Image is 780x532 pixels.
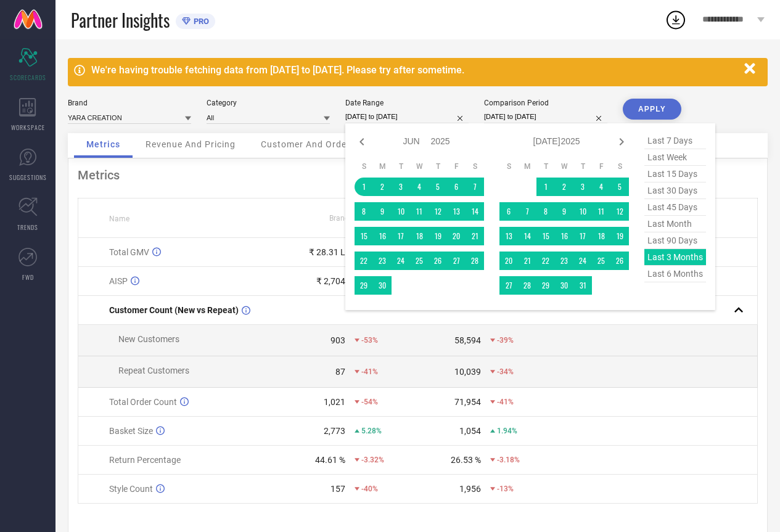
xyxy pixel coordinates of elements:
[610,178,629,196] td: Sat Jul 05 2025
[644,232,706,249] span: last 90 days
[118,366,189,375] span: Repeat Customers
[536,276,555,295] td: Tue Jul 29 2025
[109,484,153,494] span: Style Count
[429,178,447,196] td: Thu Jun 05 2025
[644,182,706,199] span: last 30 days
[497,398,514,406] span: -41%
[573,178,592,196] td: Thu Jul 03 2025
[109,276,128,286] span: AISP
[555,162,573,171] th: Wednesday
[207,99,330,107] div: Category
[573,227,592,245] td: Thu Jul 17 2025
[518,276,536,295] td: Mon Jul 28 2025
[499,162,518,171] th: Sunday
[644,216,706,232] span: last month
[447,162,466,171] th: Friday
[466,202,484,221] td: Sat Jun 14 2025
[22,272,34,282] span: FWD
[555,178,573,196] td: Wed Jul 02 2025
[191,17,209,26] span: PRO
[109,455,181,465] span: Return Percentage
[361,367,378,376] span: -41%
[592,227,610,245] td: Fri Jul 18 2025
[17,223,38,232] span: TRENDS
[361,398,378,406] span: -54%
[459,426,481,436] div: 1,054
[573,202,592,221] td: Thu Jul 10 2025
[447,178,466,196] td: Fri Jun 06 2025
[355,162,373,171] th: Sunday
[536,162,555,171] th: Tuesday
[610,227,629,245] td: Sat Jul 19 2025
[410,202,429,221] td: Wed Jun 11 2025
[329,214,370,223] span: Brand Value
[330,335,345,345] div: 903
[392,178,410,196] td: Tue Jun 03 2025
[518,202,536,221] td: Mon Jul 07 2025
[518,227,536,245] td: Mon Jul 14 2025
[410,227,429,245] td: Wed Jun 18 2025
[11,123,45,132] span: WORKSPACE
[497,367,514,376] span: -34%
[316,276,345,286] div: ₹ 2,704
[573,276,592,295] td: Thu Jul 31 2025
[109,397,177,407] span: Total Order Count
[451,455,481,465] div: 26.53 %
[109,426,153,436] span: Basket Size
[466,227,484,245] td: Sat Jun 21 2025
[429,202,447,221] td: Thu Jun 12 2025
[536,202,555,221] td: Tue Jul 08 2025
[592,252,610,270] td: Fri Jul 25 2025
[410,252,429,270] td: Wed Jun 25 2025
[644,266,706,282] span: last 6 months
[644,133,706,149] span: last 7 days
[454,397,481,407] div: 71,954
[361,456,384,464] span: -3.32%
[610,162,629,171] th: Saturday
[373,178,392,196] td: Mon Jun 02 2025
[592,162,610,171] th: Friday
[9,173,47,182] span: SUGGESTIONS
[10,73,46,82] span: SCORECARDS
[610,202,629,221] td: Sat Jul 12 2025
[454,335,481,345] div: 58,594
[355,227,373,245] td: Sun Jun 15 2025
[518,162,536,171] th: Monday
[109,247,149,257] span: Total GMV
[499,252,518,270] td: Sun Jul 20 2025
[109,305,239,315] span: Customer Count (New vs Repeat)
[610,252,629,270] td: Sat Jul 26 2025
[573,162,592,171] th: Thursday
[330,484,345,494] div: 157
[644,166,706,182] span: last 15 days
[623,99,681,120] button: APPLY
[392,252,410,270] td: Tue Jun 24 2025
[497,336,514,345] span: -39%
[644,199,706,216] span: last 45 days
[447,227,466,245] td: Fri Jun 20 2025
[345,99,469,107] div: Date Range
[373,252,392,270] td: Mon Jun 23 2025
[555,202,573,221] td: Wed Jul 09 2025
[592,178,610,196] td: Fri Jul 04 2025
[466,162,484,171] th: Saturday
[373,202,392,221] td: Mon Jun 09 2025
[555,252,573,270] td: Wed Jul 23 2025
[497,456,520,464] span: -3.18%
[392,162,410,171] th: Tuesday
[484,99,607,107] div: Comparison Period
[536,252,555,270] td: Tue Jul 22 2025
[91,64,738,76] div: We're having trouble fetching data from [DATE] to [DATE]. Please try after sometime.
[466,178,484,196] td: Sat Jun 07 2025
[146,139,236,149] span: Revenue And Pricing
[497,485,514,493] span: -13%
[484,110,607,123] input: Select comparison period
[573,252,592,270] td: Thu Jul 24 2025
[355,134,369,149] div: Previous month
[536,178,555,196] td: Tue Jul 01 2025
[345,110,469,123] input: Select date range
[410,162,429,171] th: Wednesday
[118,334,179,344] span: New Customers
[592,202,610,221] td: Fri Jul 11 2025
[78,168,758,182] div: Metrics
